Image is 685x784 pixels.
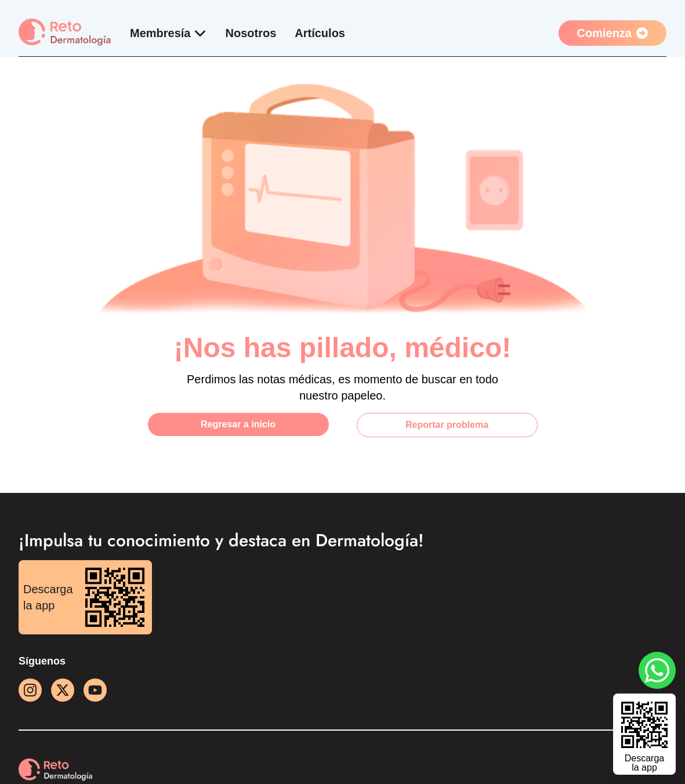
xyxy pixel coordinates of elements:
[226,27,277,39] a: Nosotros
[148,413,329,436] button: Regresar a inicio
[176,371,510,404] p: Perdimos las notas médicas, es momento de buscar en todo nuestro papeleo.
[19,653,666,669] p: Síguenos
[19,758,93,781] img: Reto Derma logo
[78,560,152,634] img: download reto dermatología qr
[130,25,207,41] div: Membresía
[148,413,329,437] a: Regresar a inicio
[84,678,107,702] a: youtube icon
[83,38,603,380] img: 404
[83,334,603,362] h1: ¡Nos has pillado, médico!
[639,652,676,689] a: whatsapp button
[19,530,666,551] h3: ¡Impulsa tu conocimiento y destaca en Dermatología!
[357,413,538,437] button: Reportar problema
[19,678,42,702] a: instagram button
[625,754,664,772] div: Descarga la app
[19,19,111,47] img: logo Reto dermatología
[51,678,74,702] a: facebook button
[295,27,345,39] a: Artículos
[19,576,78,618] div: Descarga la app
[559,20,666,46] a: Comienza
